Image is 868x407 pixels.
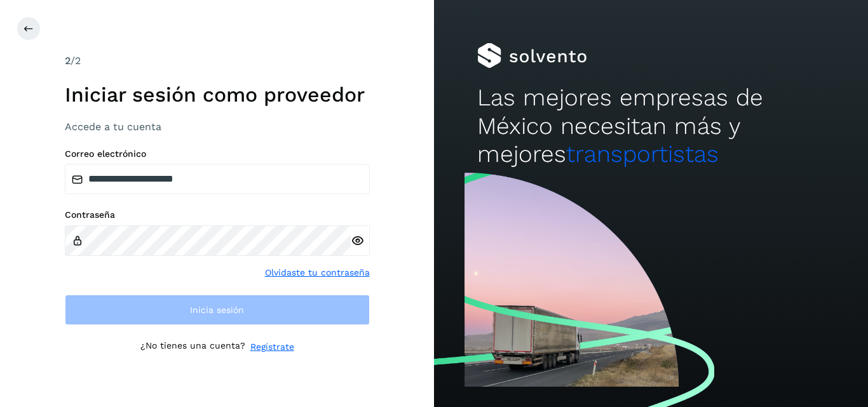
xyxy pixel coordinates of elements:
[140,340,245,354] p: ¿No tienes una cuenta?
[65,55,71,67] span: 2
[566,140,719,168] span: transportistas
[65,83,370,107] h1: Iniciar sesión como proveedor
[65,295,370,325] button: Inicia sesión
[65,121,370,133] h3: Accede a tu cuenta
[65,149,370,159] label: Correo electrónico
[265,266,370,279] a: Olvidaste tu contraseña
[65,53,370,69] div: /2
[250,340,294,354] a: Regístrate
[65,210,370,220] label: Contraseña
[190,305,244,314] span: Inicia sesión
[477,84,824,168] h2: Las mejores empresas de México necesitan más y mejores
